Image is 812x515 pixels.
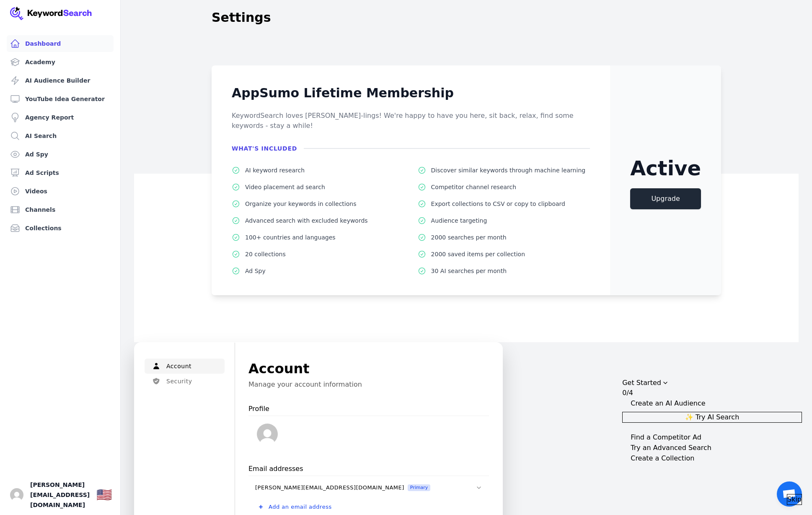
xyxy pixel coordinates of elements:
a: Videos [7,183,114,200]
a: Agency Report [7,109,114,126]
button: Collapse Checklist [622,398,802,408]
p: Video placement ad search [245,183,325,191]
button: Expand Checklist [622,453,802,463]
h3: AppSumo Lifetime Membership [232,86,590,101]
button: Skip [787,494,802,505]
p: AI keyword research [245,166,305,174]
p: 100+ countries and languages [245,233,336,242]
button: Open user button [10,488,23,502]
button: Add an email address [248,499,489,515]
div: Find a Competitor Ad [631,432,701,442]
span: [PERSON_NAME][EMAIL_ADDRESS][DOMAIN_NAME] [30,480,90,510]
p: 2000 searches per month [431,233,507,242]
a: Collections [7,220,114,237]
a: Ad Scripts [7,164,114,181]
button: [PERSON_NAME][EMAIL_ADDRESS][DOMAIN_NAME]Primary [248,479,489,496]
p: Email addresses [248,462,303,476]
p: Competitor channel research [431,183,517,191]
div: Get Started [622,378,802,505]
p: Export collections to CSV or copy to clipboard [431,200,565,208]
p: Discover similar keywords through machine learning [431,166,586,174]
div: 🇺🇸 [96,487,112,502]
h1: Settings [212,10,271,25]
p: Profile [248,402,269,416]
div: 0/4 [622,388,633,398]
a: Academy [7,54,114,70]
div: Drag to move checklist [622,378,802,388]
span: [PERSON_NAME][EMAIL_ADDRESS][DOMAIN_NAME] [255,484,404,491]
h4: What's included [232,144,304,153]
h1: Account [248,359,489,379]
span: Primary [408,484,431,491]
p: Manage your account information [248,380,489,389]
a: Channels [7,201,114,218]
span: Skip [787,494,802,505]
div: Get Started [622,378,661,388]
span: ✨ Try AI Search [685,412,739,422]
button: Expand Checklist [622,443,802,453]
a: AI Audience Builder [7,72,114,89]
a: AI Search [7,127,114,144]
button: ✨ Try AI Search [622,412,802,423]
button: Security [145,374,225,389]
div: Create an AI Audience [631,398,705,408]
div: Create a Collection [631,453,694,463]
div: Try an Advanced Search [631,443,711,453]
button: Account [145,359,225,374]
a: Upgrade [630,188,701,209]
p: Advanced search with excluded keywords [245,216,368,225]
p: 30 AI searches per month [431,267,507,275]
button: 🇺🇸 [96,486,112,503]
p: Ad Spy [245,267,266,275]
span: Active [630,158,701,178]
span: Add an email address [269,504,332,510]
a: YouTube Idea Generator [7,91,114,107]
button: Collapse Checklist [622,378,802,398]
a: Ad Spy [7,146,114,163]
p: 20 collections [245,250,286,258]
img: Your Company [10,7,92,20]
p: Audience targeting [431,216,487,225]
p: 2000 saved items per collection [431,250,525,258]
p: KeywordSearch loves [PERSON_NAME]-lings! We're happy to have you here, sit back, relax, find some... [232,111,590,131]
a: Dashboard [7,35,114,52]
button: Expand Checklist [622,432,802,442]
p: Organize your keywords in collections [245,200,356,208]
